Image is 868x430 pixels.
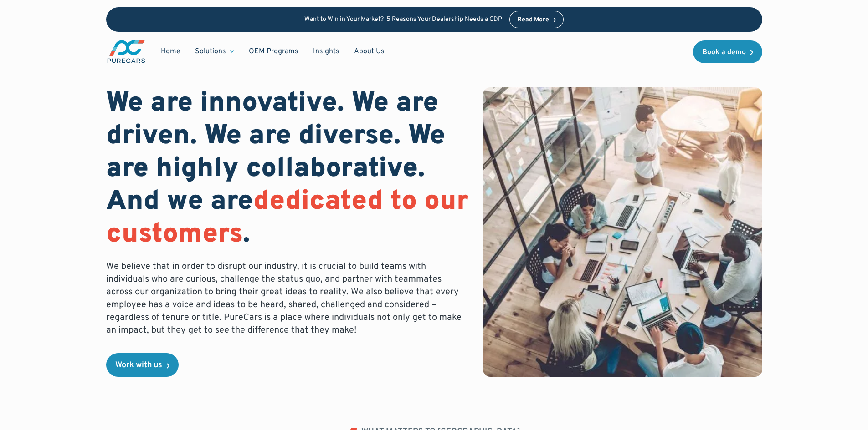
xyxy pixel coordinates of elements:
a: Insights [306,43,347,60]
a: OEM Programs [241,43,306,60]
div: Read More [517,17,549,23]
div: Book a demo [702,49,746,56]
span: dedicated to our customers [106,185,468,252]
a: Work with us [106,353,179,377]
p: We believe that in order to disrupt our industry, it is crucial to build teams with individuals w... [106,260,469,337]
a: Read More [509,11,564,28]
p: Want to Win in Your Market? 5 Reasons Your Dealership Needs a CDP [304,16,502,24]
img: bird eye view of a team working together [483,87,762,377]
a: main [106,39,146,64]
div: Solutions [188,43,241,60]
div: Work with us [115,361,162,369]
img: purecars logo [106,39,146,64]
a: Book a demo [693,40,762,63]
h1: We are innovative. We are driven. We are diverse. We are highly collaborative. And we are . [106,87,469,251]
a: About Us [347,43,392,60]
a: Home [154,43,188,60]
div: Solutions [195,46,226,56]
